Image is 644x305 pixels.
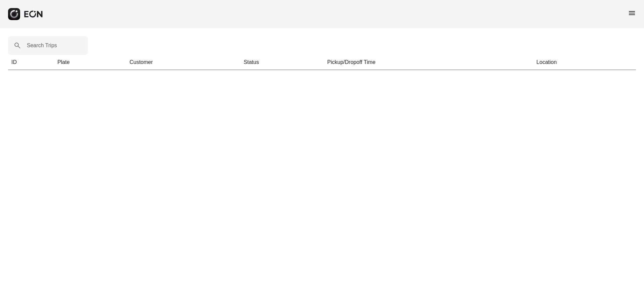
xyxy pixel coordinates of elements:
th: Plate [54,55,126,70]
th: ID [8,55,54,70]
label: Search Trips [27,42,57,50]
th: Pickup/Dropoff Time [324,55,533,70]
th: Customer [126,55,240,70]
th: Location [533,55,636,70]
th: Status [240,55,324,70]
span: menu [628,9,636,17]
